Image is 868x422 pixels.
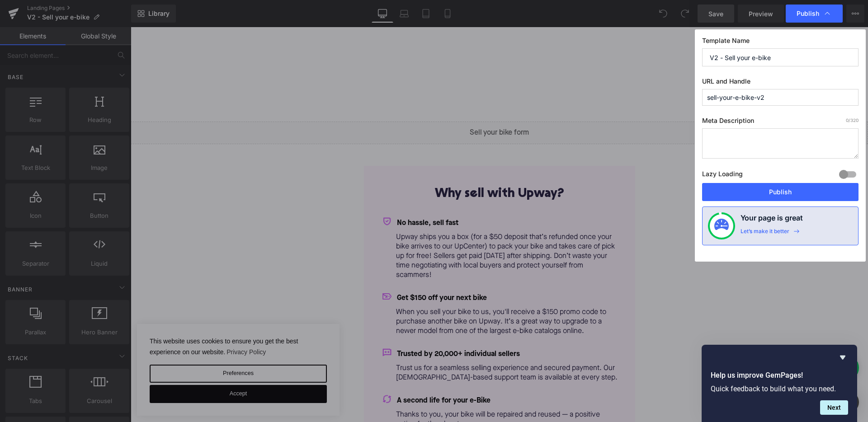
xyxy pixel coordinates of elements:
span: Get $150 off your next bike [266,267,356,275]
p: Thanks to you, your bike will be repaired and reused — a positive action for the planet. [265,383,487,402]
span: A second life for your e-Bike [266,370,360,377]
button: Preferences [19,338,196,356]
label: Lazy Loading [702,168,743,183]
h2: Why sell with Upway? [251,160,487,174]
span: Publish [797,9,819,18]
span: No hassle, sell fast [266,192,328,200]
label: Meta Description [702,117,859,128]
p: When you sell your bike to us, you'll receive a $150 promo code to purchase another bike on Upway... [265,281,487,309]
h4: Your page is great [741,212,803,228]
span: /320 [846,117,859,123]
div: Let’s make it better [741,228,789,239]
button: Accept [19,358,196,376]
p: Quick feedback to build what you need. [711,384,848,393]
span: This website uses cookies to ensure you get the best experience on our website. [19,310,167,328]
span: Trusted by 20,000+ individual sellers [266,324,389,331]
a: Privacy Policy (opens in a new tab) [94,319,137,331]
img: onboarding-status.svg [714,219,729,233]
div: cookie bar [6,297,209,389]
p: Upway ships you a box (for a $50 deposit that’s refunded once your bike arrives to our UpCenter) ... [265,206,487,253]
label: Template Name [702,37,859,48]
button: Next question [820,400,848,415]
button: Publish [702,183,859,201]
label: URL and Handle [702,77,859,89]
div: Help us improve GemPages! [711,352,848,415]
button: Hide survey [837,352,848,363]
span: 0 [846,117,849,123]
iframe: Gorgias live chat messenger [650,338,728,368]
p: Trust us for a seamless selling experience and secured payment. Our [DEMOGRAPHIC_DATA]-based supp... [265,337,487,356]
h2: Help us improve GemPages! [711,370,848,381]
